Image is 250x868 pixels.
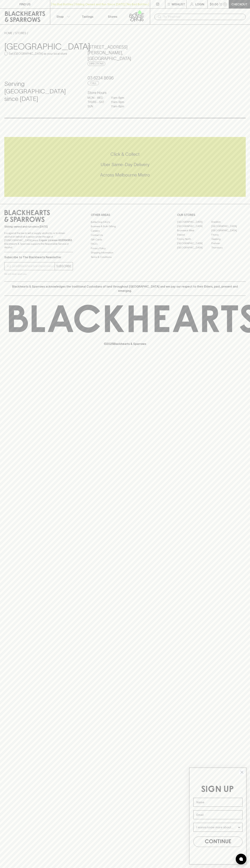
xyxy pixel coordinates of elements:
a: Business & Bulk Gifting [91,224,159,229]
p: THURS - SAT [88,100,105,104]
a: HOME [4,31,13,35]
input: e.g. jane@blackheartsandsparrows.com.au [7,263,55,269]
a: STORES [15,31,26,35]
a: [GEOGRAPHIC_DATA] [177,224,211,228]
p: Shop [56,14,64,19]
p: OTHER AREAS [91,213,159,217]
p: It is against the law to sell or supply alcohol to, or to obtain alcohol on behalf of a person un... [4,231,73,249]
span: SIGN UP [201,785,234,794]
button: SUBSCRIBE [55,262,73,270]
a: Elwood [177,233,211,237]
p: SUN [88,104,105,108]
h4: Serving [GEOGRAPHIC_DATA] since [DATE] [4,80,79,103]
p: Blackhearts & Sparrows acknowledges the traditional Custodians of land throughout [GEOGRAPHIC_DAT... [7,284,243,293]
a: Braddon [211,220,246,224]
a: Prahran [211,241,246,246]
a: Directions [88,62,105,66]
a: Careers [91,229,159,233]
p: Set [GEOGRAPHIC_DATA] as your local store [9,51,67,56]
button: Close dialog [239,769,245,775]
p: Wishlist [172,2,185,6]
p: 11am - 8pm [111,104,129,108]
input: I wanna know more about... [196,823,237,832]
a: Gift Cards [91,237,159,242]
a: Contact Us [91,233,159,237]
a: [GEOGRAPHIC_DATA] [177,241,211,246]
input: Email [193,810,242,819]
p: OUR STORES [177,213,246,217]
a: Thornbury [211,246,246,250]
h5: Click & Collect [4,151,246,157]
button: Shop [50,9,75,24]
input: Name [193,798,242,807]
h6: Store Hours [88,90,162,96]
p: Stores [108,14,117,19]
a: Fitzroy [211,233,246,237]
a: [GEOGRAPHIC_DATA] [177,246,211,250]
h5: 03 6234 8696 [88,75,162,81]
h5: [STREET_ADDRESS][PERSON_NAME] , [GEOGRAPHIC_DATA] [88,44,162,61]
h5: Across Melbourne Metro [4,172,246,178]
a: [GEOGRAPHIC_DATA] [211,228,246,233]
a: Brunswick West [177,228,211,233]
a: Stores [100,9,125,24]
div: Call to action block [4,137,246,197]
p: We will never spam you [4,272,73,276]
a: Geelong [211,237,246,241]
p: Subscribe to The Blackhearts Newsletter [4,255,73,259]
div: FLYOUT Form [186,764,250,868]
a: Call [88,81,99,85]
p: Checkout [231,2,247,6]
button: Show Options [237,823,241,832]
p: $0.00 [210,2,218,6]
p: SUBSCRIBE [56,264,71,268]
img: bubble-icon [239,857,243,861]
a: FAQ's [91,242,159,246]
h5: Uber Same-Day Delivery [4,162,246,168]
p: 11am - 8pm [111,96,129,100]
p: Tastings [82,14,93,19]
a: Shipping Information [91,251,159,255]
button: CONTINUE [193,837,242,847]
strong: Liquor License #32064953 [39,239,72,242]
a: Fitzroy North [177,237,211,241]
p: Sibling owned and run since [DATE] [4,225,73,228]
a: Bottle Drop FAQ's [91,220,159,224]
h3: [GEOGRAPHIC_DATA] [4,41,79,51]
p: 0 [224,3,226,5]
input: Try "Pinot noir" [163,14,243,20]
p: FIND US [19,2,31,6]
p: Login [195,2,204,6]
p: 11am - 9pm [111,100,129,104]
p: MON - WED [88,96,105,100]
a: [GEOGRAPHIC_DATA] [177,220,211,224]
a: Terms & Conditions [91,255,159,259]
a: Tastings [75,9,100,24]
a: [GEOGRAPHIC_DATA] [211,224,246,228]
a: Privacy Policy [91,246,159,250]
